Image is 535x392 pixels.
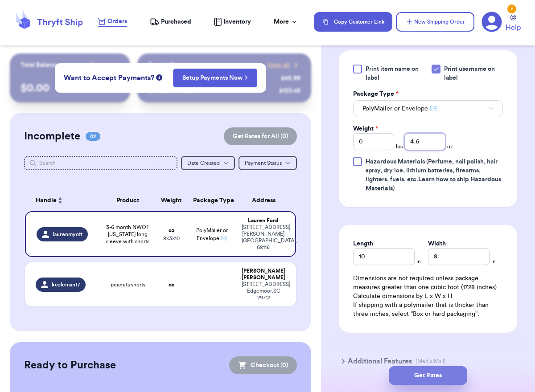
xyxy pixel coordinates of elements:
[353,274,503,318] div: Dimensions are not required unless package measures greater than one cubic foot (1728 inches). Ca...
[274,17,298,26] div: More
[182,73,248,82] a: Setup Payments Now
[107,17,127,26] span: Orders
[223,17,251,26] span: Inventory
[173,69,257,87] button: Setup Payments Now
[366,159,501,192] span: (Perfume, nail polish, hair spray, dry ice, lithium batteries, firearms, lighters, fuels, etc. )
[53,231,82,238] span: laurenmyott
[366,65,426,82] span: Print item name on label
[21,61,59,69] p: Total Balance
[362,104,437,113] span: PolyMailer or Envelope ✉️
[161,17,191,26] span: Purchased
[447,143,453,150] span: oz
[24,129,80,143] h2: Incomplete
[242,268,285,281] div: [PERSON_NAME] [PERSON_NAME]
[98,17,127,27] a: Orders
[214,17,251,26] a: Inventory
[224,127,297,145] button: Get Rates for All (0)
[444,65,503,82] span: Print username on label
[348,356,412,367] h3: Additional Features
[181,156,235,170] button: Date Created
[353,239,373,248] label: Length
[90,61,119,69] a: Payout
[353,301,503,318] p: If shipping with a polymailer that is thicker than three inches, select "Box or hard packaging".
[245,160,282,166] span: Payment Status
[353,90,399,98] label: Package Type
[155,190,188,211] th: Weight
[353,100,503,117] button: PolyMailer or Envelope ✉️
[90,61,109,69] span: Payout
[267,61,300,69] a: View all
[491,258,496,265] span: in
[396,143,403,150] span: lbs
[506,15,521,33] a: Help
[366,159,425,165] span: Hazardous Materials
[242,217,284,224] div: Lauren Ford
[24,156,178,170] input: Search
[57,195,64,206] button: Sort ascending
[428,239,446,248] label: Width
[169,228,174,233] strong: oz
[52,281,80,288] span: kcoleman17
[169,282,174,287] strong: oz
[196,228,228,241] span: PolyMailer or Envelope ✉️
[21,81,120,95] p: $ 0.00
[163,236,180,241] span: 8 x 3 x 10
[150,17,191,26] a: Purchased
[242,224,284,251] div: [STREET_ADDRESS][PERSON_NAME] [GEOGRAPHIC_DATA] , NE 68116
[481,12,502,32] a: 2
[242,281,285,301] div: [STREET_ADDRESS] Edgemoor , SC 29712
[101,190,155,211] th: Product
[187,160,220,166] span: Date Created
[229,356,297,374] button: Checkout (0)
[353,124,378,133] label: Weight
[507,4,516,13] div: 2
[24,358,116,372] h2: Ready to Purchase
[416,258,421,265] span: in
[279,86,300,95] div: $ 123.45
[239,156,297,170] button: Payment Status
[86,132,100,141] span: 02
[314,12,392,32] button: Copy Customer Link
[111,281,145,288] span: peanuts shorts
[64,73,154,83] span: Want to Accept Payments?
[506,22,521,33] span: Help
[148,61,198,69] p: Recent Payments
[236,190,296,211] th: Address
[396,12,474,32] button: New Shipping Order
[416,358,446,365] p: (Media Mail)
[188,190,237,211] th: Package Type
[36,196,57,205] span: Handle
[281,74,300,83] div: $ 45.99
[366,176,501,192] a: Learn how to ship Hazardous Materials
[267,61,290,69] span: View all
[106,224,150,245] span: 3-6 month NWOT [US_STATE] long sleeve with shorts
[389,366,467,385] button: Get Rates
